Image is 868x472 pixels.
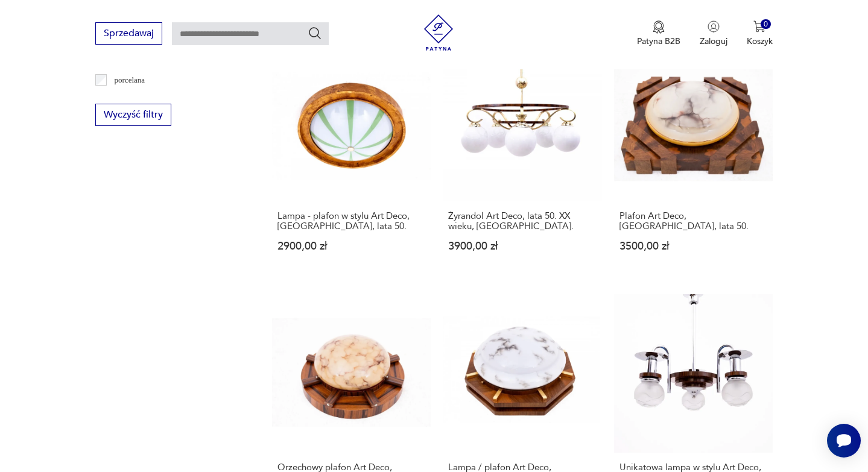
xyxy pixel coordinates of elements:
p: 3900,00 zł [448,241,596,251]
p: Patyna B2B [637,36,680,47]
button: Wyczyść filtry [95,104,171,126]
button: Zaloguj [700,20,727,47]
p: porcelit [115,90,139,104]
a: Ikona medaluPatyna B2B [637,20,680,47]
img: Ikonka użytkownika [708,20,720,33]
button: Szukaj [308,26,322,40]
p: Zaloguj [700,36,727,47]
a: Plafon Art Deco, Polska, lata 50.Plafon Art Deco, [GEOGRAPHIC_DATA], lata 50.3500,00 zł [614,42,773,274]
p: 3500,00 zł [619,241,767,251]
button: 0Koszyk [747,20,773,47]
img: Ikona koszyka [753,20,765,33]
a: Lampa - plafon w stylu Art Deco, Polska, lata 50.Lampa - plafon w stylu Art Deco, [GEOGRAPHIC_DAT... [272,42,431,274]
h3: Żyrandol Art Deco, lata 50. XX wieku, [GEOGRAPHIC_DATA]. [448,211,596,231]
iframe: Smartsupp widget button [827,424,861,458]
p: 2900,00 zł [277,241,425,251]
h3: Lampa - plafon w stylu Art Deco, [GEOGRAPHIC_DATA], lata 50. [277,211,425,231]
a: Żyrandol Art Deco, lata 50. XX wieku, Polska.Żyrandol Art Deco, lata 50. XX wieku, [GEOGRAPHIC_DA... [443,42,601,274]
a: Sprzedawaj [95,30,162,39]
p: porcelana [115,74,145,87]
img: Patyna - sklep z meblami i dekoracjami vintage [420,14,457,51]
div: 0 [761,19,771,30]
button: Sprzedawaj [95,22,162,45]
button: Patyna B2B [637,20,680,47]
h3: Plafon Art Deco, [GEOGRAPHIC_DATA], lata 50. [619,211,767,231]
p: Koszyk [747,36,773,47]
img: Ikona medalu [653,20,665,34]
